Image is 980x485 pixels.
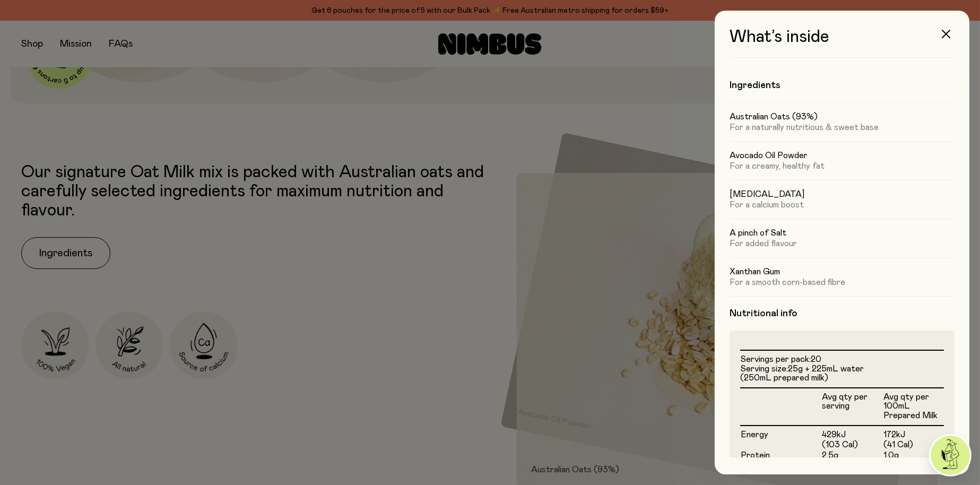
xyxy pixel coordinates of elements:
span: Protein [741,451,770,460]
li: Servings per pack: [740,355,944,365]
td: 1.0g [883,451,944,461]
h5: Australian Oats (93%) [730,111,955,122]
span: 25g + 225mL water (250mL prepared milk) [740,365,864,383]
h4: Nutritional info [730,307,955,320]
td: (103 Cal) [822,440,883,451]
td: 172kJ [883,426,944,440]
td: (41 Cal) [883,440,944,451]
img: agent [931,436,970,475]
td: 2.5g [822,451,883,461]
td: 429kJ [822,426,883,440]
th: Avg qty per 100mL Prepared Milk [883,388,944,426]
h4: Ingredients [730,79,955,92]
p: For a smooth corn-based fibre [730,277,955,288]
h5: Xanthan Gum [730,266,955,277]
p: For added flavour [730,238,955,249]
p: For a naturally nutritious & sweet base [730,122,955,133]
span: Energy [741,430,768,439]
li: Serving size: [740,365,944,383]
span: 20 [811,355,821,363]
p: For a calcium boost [730,200,955,210]
h3: What’s inside [730,28,955,58]
h5: [MEDICAL_DATA] [730,189,955,200]
h5: A pinch of Salt [730,228,955,238]
p: For a creamy, healthy fat [730,161,955,171]
h5: Avocado Oil Powder [730,150,955,161]
th: Avg qty per serving [822,388,883,426]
